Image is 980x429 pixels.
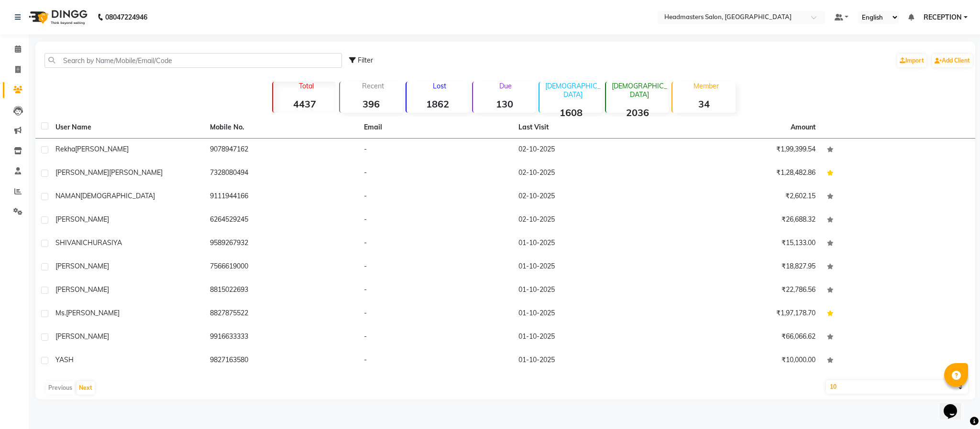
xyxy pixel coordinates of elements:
[204,139,359,162] td: 9078947162
[109,168,163,177] span: [PERSON_NAME]
[513,162,667,185] td: 02-10-2025
[473,98,536,110] strong: 130
[358,326,513,349] td: -
[83,238,122,247] span: CHURASIYA
[358,302,513,326] td: -
[204,256,359,279] td: 7566619000
[513,232,667,256] td: 01-10-2025
[50,117,204,139] th: User Name
[55,215,109,224] span: [PERSON_NAME]
[513,326,667,349] td: 01-10-2025
[66,309,120,317] span: [PERSON_NAME]
[55,285,109,294] span: [PERSON_NAME]
[80,192,155,200] span: [DEMOGRAPHIC_DATA]
[358,232,513,256] td: -
[55,332,109,341] span: [PERSON_NAME]
[358,209,513,232] td: -
[277,82,336,90] p: Total
[55,145,75,153] span: Rekha
[55,262,109,270] span: [PERSON_NAME]
[667,139,821,162] td: ₹1,99,399.54
[204,326,359,349] td: 9916633333
[540,107,602,118] strong: 1608
[513,209,667,232] td: 02-10-2025
[475,82,536,90] p: Due
[204,209,359,232] td: 6264529245
[358,139,513,162] td: -
[204,185,359,209] td: 9111944166
[55,355,74,364] span: YASH
[55,192,80,200] span: NAMAN
[340,98,403,110] strong: 396
[667,256,821,279] td: ₹18,827.95
[105,4,147,31] b: 08047224946
[407,98,469,110] strong: 1862
[358,185,513,209] td: -
[667,232,821,256] td: ₹15,133.00
[358,56,373,64] span: Filter
[204,279,359,302] td: 8815022693
[513,349,667,373] td: 01-10-2025
[543,82,602,99] p: [DEMOGRAPHIC_DATA]
[273,98,336,110] strong: 4437
[204,162,359,185] td: 7328080494
[513,139,667,162] td: 02-10-2025
[606,107,669,118] strong: 2036
[358,117,513,139] th: Email
[204,349,359,373] td: 9827163580
[924,12,962,22] span: RECEPTION
[55,238,83,247] span: SHIVANI
[932,54,972,67] a: Add Client
[358,256,513,279] td: -
[55,309,66,317] span: Ms.
[610,82,669,99] p: [DEMOGRAPHIC_DATA]
[513,185,667,209] td: 02-10-2025
[667,162,821,185] td: ₹1,28,482.86
[667,279,821,302] td: ₹22,786.56
[204,117,359,139] th: Mobile No.
[667,349,821,373] td: ₹10,000.00
[75,145,129,153] span: [PERSON_NAME]
[676,82,735,90] p: Member
[24,4,90,31] img: logo
[667,209,821,232] td: ₹26,688.32
[44,53,342,68] input: Search by Name/Mobile/Email/Code
[667,302,821,326] td: ₹1,97,178.70
[513,279,667,302] td: 01-10-2025
[358,279,513,302] td: -
[358,349,513,373] td: -
[410,82,469,90] p: Lost
[513,256,667,279] td: 01-10-2025
[513,302,667,326] td: 01-10-2025
[940,391,970,419] iframe: chat widget
[77,381,95,395] button: Next
[785,117,821,138] th: Amount
[513,117,667,139] th: Last Visit
[667,185,821,209] td: ₹2,602.15
[204,302,359,326] td: 8827875522
[55,168,109,177] span: [PERSON_NAME]
[344,82,403,90] p: Recent
[897,54,926,67] a: Import
[672,98,735,110] strong: 34
[667,326,821,349] td: ₹66,066.62
[358,162,513,185] td: -
[204,232,359,256] td: 9589267932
